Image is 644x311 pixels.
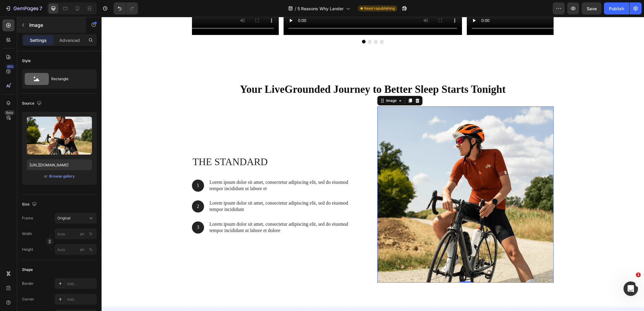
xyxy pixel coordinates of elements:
img: gempages_432750572815254551-d39d5f7f-ed75-49cb-ae21-585c014dc2d2.png [276,90,452,266]
iframe: Design area [102,17,644,311]
label: Width [22,231,32,237]
p: Advanced [59,37,80,43]
div: Background Image [90,205,102,217]
label: Frame [22,215,33,221]
p: 2 [91,187,102,193]
p: Lorem ipsum dolor sit amet, consectetur adipiscing elit, sed do eiusmod tempor incididunt [108,183,252,196]
span: Save [587,6,597,11]
h2: The standard [90,138,252,152]
p: Lorem ipsum dolor sit amet, consectetur adipiscing elit, sed do eiusmod tempor incididunt ut labo... [108,204,252,217]
button: 7 [2,2,45,14]
div: % [89,247,93,252]
div: px [80,247,84,252]
span: or [44,173,48,180]
div: Background Image [90,184,102,196]
img: preview-image [27,117,92,155]
input: px% [55,244,97,255]
span: 5 Reasons Why Lander [297,5,344,12]
button: Browse gallery [49,173,75,179]
input: px% [55,228,97,239]
span: / [295,5,296,12]
div: Shape [22,267,33,272]
button: Publish [604,2,629,14]
button: Dot [260,23,264,27]
div: Publish [609,5,624,12]
div: Image [283,81,296,86]
div: Add... [67,297,95,302]
div: Border [22,281,34,286]
span: Original [57,215,71,221]
div: Undo/Redo [114,2,138,14]
div: px [80,231,84,237]
div: Background Image [90,163,102,175]
button: Dot [266,23,270,27]
button: % [79,230,86,237]
span: 1 [636,272,641,277]
div: Size [22,200,38,209]
div: Style [22,58,31,64]
button: Save [582,2,602,14]
button: % [79,246,86,253]
button: Original [55,213,97,224]
button: px [87,246,94,253]
span: Need republishing [364,6,395,11]
button: Dot [272,23,276,27]
p: Lorem ipsum dolor sit amet, consectetur adipiscing elit, sed do eiusmod tempor incididunt ut labo... [108,162,252,175]
label: Height [22,247,33,252]
div: Rectangle [51,72,88,86]
div: Beta [5,110,14,115]
p: 1 [91,165,102,172]
p: 3 [91,207,102,214]
iframe: Intercom live chat [624,281,638,296]
p: 7 [39,5,42,12]
div: % [89,231,93,237]
div: Corner [22,297,34,302]
h2: Your LiveGrounded Journey to Better Sleep Starts Tonight [95,65,447,80]
button: Dot [278,23,282,27]
p: Settings [30,37,47,43]
div: Source [22,99,43,108]
input: https://example.com/image.jpg [27,159,92,170]
div: 450 [6,64,14,69]
button: px [87,230,94,237]
div: Browse gallery [49,174,75,179]
p: Image [29,21,80,29]
div: Add... [67,281,95,287]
